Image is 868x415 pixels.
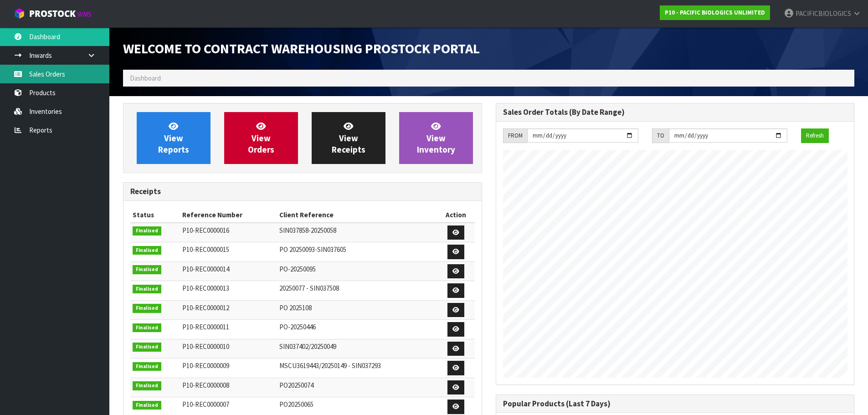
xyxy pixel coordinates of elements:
[279,284,339,292] span: 20250077 - SIN037508
[279,245,346,254] span: PO 20250093-SIN037605
[279,303,312,312] span: PO 2025108
[133,362,161,371] span: Finalised
[133,401,161,410] span: Finalised
[182,323,229,331] span: P10-REC0000011
[130,74,161,82] span: Dashboard
[279,342,336,351] span: SIN037402/20250049
[130,187,475,196] h3: Receipts
[279,226,336,235] span: SIN037858-20250058
[652,128,669,143] div: TO
[133,285,161,294] span: Finalised
[437,208,475,222] th: Action
[133,323,161,333] span: Finalised
[182,265,229,273] span: P10-REC0000014
[279,400,313,409] span: PO20250065
[133,343,161,352] span: Finalised
[503,108,847,117] h3: Sales Order Totals (By Date Range)
[665,9,765,16] strong: P10 - PACIFIC BIOLOGICS UNLIMITED
[158,121,189,155] span: View Reports
[77,10,92,19] small: WMS
[182,381,229,389] span: P10-REC0000008
[137,112,211,164] a: ViewReports
[182,342,229,351] span: P10-REC0000010
[248,121,274,155] span: View Orders
[133,265,161,274] span: Finalised
[182,303,229,312] span: P10-REC0000012
[503,128,527,143] div: FROM
[312,112,385,164] a: ViewReceipts
[182,361,229,370] span: P10-REC0000009
[182,284,229,292] span: P10-REC0000013
[279,361,381,370] span: MSCU3619443/20250149 - SIN037293
[399,112,473,164] a: ViewInventory
[182,245,229,254] span: P10-REC0000015
[277,208,437,222] th: Client Reference
[180,208,277,222] th: Reference Number
[130,208,180,222] th: Status
[133,226,161,236] span: Finalised
[796,9,851,18] span: PACIFICBIOLOGICS
[503,400,847,408] h3: Popular Products (Last 7 Days)
[417,121,455,155] span: View Inventory
[133,246,161,255] span: Finalised
[801,128,829,143] button: Refresh
[29,8,76,20] span: ProStock
[332,121,365,155] span: View Receipts
[224,112,298,164] a: ViewOrders
[279,381,313,389] span: PO20250074
[133,304,161,313] span: Finalised
[14,8,25,19] img: cube-alt.png
[182,226,229,235] span: P10-REC0000016
[279,323,316,331] span: PO-20250446
[279,265,316,273] span: PO-20250095
[133,381,161,390] span: Finalised
[182,400,229,409] span: P10-REC0000007
[123,40,480,57] span: Welcome to Contract Warehousing ProStock Portal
